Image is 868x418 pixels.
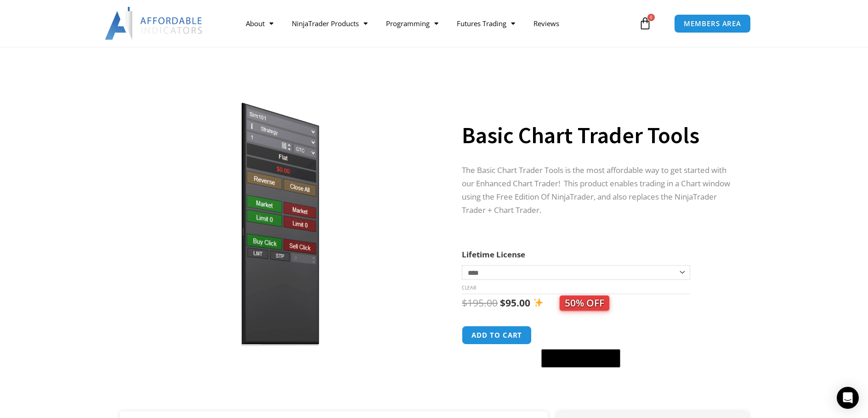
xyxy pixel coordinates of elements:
a: Clear options [462,284,476,291]
nav: Menu [237,13,636,34]
img: LogoAI | Affordable Indicators – NinjaTrader [105,7,204,40]
a: About [237,13,283,34]
img: BasicTools [132,98,428,351]
iframe: Secure express checkout frame [539,324,622,346]
bdi: 195.00 [462,296,498,309]
div: Open Intercom Messenger [837,387,859,409]
span: $ [500,296,505,309]
p: The Basic Chart Trader Tools is the most affordable way to get started with our Enhanced Chart Tr... [462,164,730,217]
span: 0 [647,14,655,21]
a: NinjaTrader Products [283,13,377,34]
label: Lifetime License [462,249,525,260]
img: ✨ [533,298,543,307]
iframe: PayPal Message 1 [462,373,730,381]
h1: Basic Chart Trader Tools [462,119,730,151]
a: 0 [625,10,665,37]
span: MEMBERS AREA [684,20,741,27]
bdi: 95.00 [500,296,530,309]
span: 50% OFF [560,295,609,311]
span: $ [462,296,467,309]
a: MEMBERS AREA [674,14,751,33]
a: Futures Trading [448,13,524,34]
button: Buy with GPay [541,349,620,368]
button: Add to cart [462,326,532,345]
a: Reviews [524,13,568,34]
a: Programming [377,13,448,34]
